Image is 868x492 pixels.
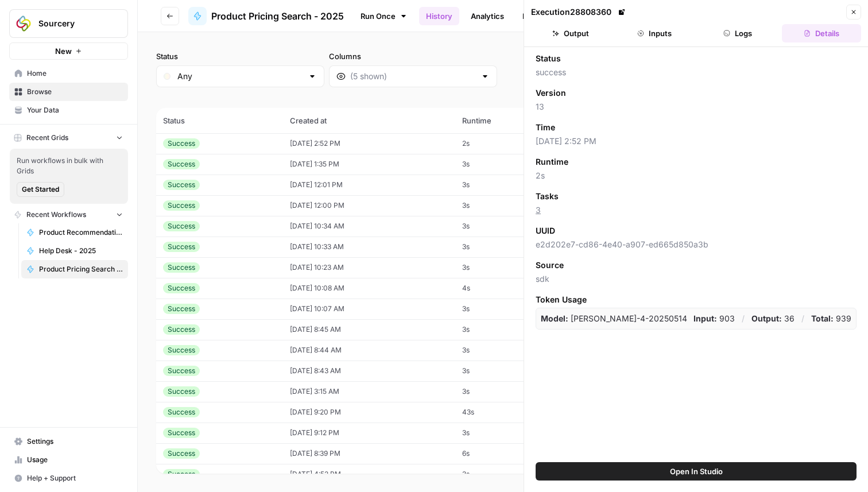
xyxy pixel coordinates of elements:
[17,182,64,197] button: Get Started
[455,108,563,133] th: Runtime
[177,71,303,82] input: Any
[742,313,745,324] p: /
[163,324,200,335] div: Success
[455,237,563,257] td: 3s
[455,443,563,464] td: 6s
[283,175,456,195] td: [DATE] 12:01 PM
[283,154,456,175] td: [DATE] 1:35 PM
[419,7,459,25] a: History
[39,246,123,256] span: Help Desk - 2025
[670,466,723,477] span: Open In Studio
[9,101,128,119] a: Your Data
[283,133,456,154] td: [DATE] 2:52 PM
[536,294,857,305] span: Token Usage
[541,313,568,323] strong: Model:
[283,257,456,278] td: [DATE] 10:23 AM
[22,184,59,195] span: Get Started
[163,386,200,397] div: Success
[751,313,782,323] strong: Output:
[156,108,283,133] th: Status
[283,402,456,423] td: [DATE] 9:20 PM
[283,443,456,464] td: [DATE] 8:39 PM
[455,175,563,195] td: 3s
[188,7,344,25] a: Product Pricing Search - 2025
[156,87,850,108] span: (119 records)
[39,227,123,238] span: Product Recommendations - 2025
[283,340,456,361] td: [DATE] 8:44 AM
[283,381,456,402] td: [DATE] 3:15 AM
[9,42,128,60] button: New
[163,242,200,252] div: Success
[536,135,857,147] span: [DATE] 2:52 PM
[27,455,123,465] span: Usage
[536,273,857,285] span: sdk
[536,191,559,202] span: Tasks
[283,237,456,257] td: [DATE] 10:33 AM
[801,313,804,324] p: /
[283,319,456,340] td: [DATE] 8:45 AM
[9,83,128,101] a: Browse
[350,71,476,82] input: (5 shown)
[26,210,86,220] span: Recent Workflows
[782,24,861,42] button: Details
[27,87,123,97] span: Browse
[163,159,200,169] div: Success
[811,313,834,323] strong: Total:
[163,469,200,479] div: Success
[283,216,456,237] td: [DATE] 10:34 AM
[211,9,344,23] span: Product Pricing Search - 2025
[283,278,456,299] td: [DATE] 10:08 AM
[455,216,563,237] td: 3s
[536,259,564,271] span: Source
[455,195,563,216] td: 3s
[21,223,128,242] a: Product Recommendations - 2025
[55,45,72,57] span: New
[455,464,563,485] td: 3s
[9,451,128,469] a: Usage
[693,313,717,323] strong: Input:
[455,361,563,381] td: 3s
[9,129,128,146] button: Recent Grids
[13,13,34,34] img: Sourcery Logo
[531,24,610,42] button: Output
[163,304,200,314] div: Success
[455,278,563,299] td: 4s
[751,313,795,324] p: 36
[9,206,128,223] button: Recent Workflows
[163,283,200,293] div: Success
[163,221,200,231] div: Success
[455,381,563,402] td: 3s
[536,67,857,78] span: success
[27,436,123,447] span: Settings
[455,154,563,175] td: 3s
[283,361,456,381] td: [DATE] 8:43 AM
[163,262,200,273] div: Success
[27,105,123,115] span: Your Data
[163,345,200,355] div: Success
[283,108,456,133] th: Created at
[283,464,456,485] td: [DATE] 4:52 PM
[26,133,68,143] span: Recent Grids
[17,156,121,176] span: Run workflows in bulk with Grids
[27,473,123,483] span: Help + Support
[541,313,687,324] p: claude-sonnet-4-20250514
[163,407,200,417] div: Success
[163,366,200,376] div: Success
[811,313,851,324] p: 939
[536,87,566,99] span: Version
[9,469,128,487] button: Help + Support
[38,18,108,29] span: Sourcery
[455,402,563,423] td: 43s
[536,205,541,215] a: 3
[699,24,778,42] button: Logs
[163,448,200,459] div: Success
[464,7,511,25] a: Analytics
[163,428,200,438] div: Success
[455,423,563,443] td: 3s
[536,225,555,237] span: UUID
[283,195,456,216] td: [DATE] 12:00 PM
[353,6,414,26] a: Run Once
[283,299,456,319] td: [DATE] 10:07 AM
[615,24,694,42] button: Inputs
[156,51,324,62] label: Status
